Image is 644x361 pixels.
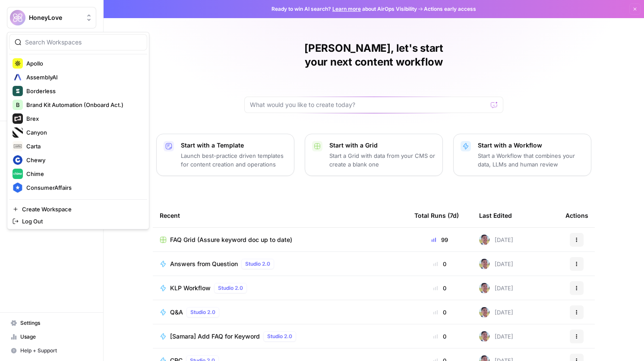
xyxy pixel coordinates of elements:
img: 99f2gcj60tl1tjps57nny4cf0tt1 [479,283,489,293]
img: AssemblyAI Logo [13,72,23,82]
div: 0 [414,332,465,341]
button: Start with a WorkflowStart a Workflow that combines your data, LLMs and human review [453,134,591,176]
img: 99f2gcj60tl1tjps57nny4cf0tt1 [479,235,489,245]
span: Answers from Question [170,260,238,268]
span: Settings [20,319,92,327]
button: Help + Support [7,344,96,358]
img: 99f2gcj60tl1tjps57nny4cf0tt1 [479,331,489,342]
a: KLP WorkflowStudio 2.0 [160,283,401,293]
span: Actions early access [424,5,476,13]
span: KLP Workflow [170,284,211,292]
div: Workspace: HoneyLove [7,32,149,229]
div: [DATE] [479,307,513,317]
img: HoneyLove Logo [10,10,25,25]
a: Log Out [9,215,147,227]
span: Brand Kit Automation (Onboard Act.) [26,100,140,109]
div: [DATE] [479,283,513,293]
a: Create Workspace [9,203,147,215]
p: Start a Grid with data from your CMS or create a blank one [329,151,436,169]
div: Last Edited [479,204,512,227]
a: Answers from QuestionStudio 2.0 [160,259,401,269]
span: Studio 2.0 [218,284,243,292]
p: Start with a Template [181,141,287,150]
p: Start a Workflow that combines your data, LLMs and human review [478,151,584,169]
img: Chime Logo [13,169,23,179]
span: Ready to win AI search? about AirOps Visibility [271,5,417,13]
span: Usage [20,333,92,341]
div: [DATE] [479,235,513,245]
h1: [PERSON_NAME], let's start your next content workflow [244,41,503,69]
button: Start with a GridStart a Grid with data from your CMS or create a blank one [305,134,443,176]
input: Search Workspaces [25,38,142,47]
div: Recent [160,204,401,227]
img: Brex Logo [13,113,23,124]
span: Create Workspace [22,205,140,213]
span: ConsumerAffairs [26,183,140,192]
span: Studio 2.0 [245,260,270,268]
span: Help + Support [20,347,92,355]
div: Total Runs (7d) [414,204,459,227]
div: 0 [414,260,465,268]
div: [DATE] [479,259,513,269]
span: AssemblyAI [26,73,140,82]
div: Actions [565,204,588,227]
img: 99f2gcj60tl1tjps57nny4cf0tt1 [479,307,489,317]
a: Settings [7,316,96,330]
span: Brex [26,114,140,123]
span: Borderless [26,87,140,95]
a: FAQ Grid (Assure keyword doc up to date) [160,235,401,244]
a: Learn more [332,6,361,12]
span: Chewy [26,156,140,164]
span: Studio 2.0 [190,308,215,316]
span: Log Out [22,217,140,226]
span: Studio 2.0 [267,333,292,340]
img: Canyon Logo [13,127,23,138]
button: Start with a TemplateLaunch best-practice driven templates for content creation and operations [156,134,294,176]
span: FAQ Grid (Assure keyword doc up to date) [170,235,292,244]
img: Borderless Logo [13,86,23,96]
span: Canyon [26,128,140,137]
div: 0 [414,284,465,292]
span: Apollo [26,59,140,68]
img: ConsumerAffairs Logo [13,182,23,193]
span: Chime [26,170,140,178]
input: What would you like to create today? [250,100,487,109]
img: Apollo Logo [13,58,23,69]
p: Start with a Workflow [478,141,584,150]
a: [Samara] Add FAQ for KeywordStudio 2.0 [160,331,401,342]
span: Carta [26,142,140,151]
img: 99f2gcj60tl1tjps57nny4cf0tt1 [479,259,489,269]
img: Carta Logo [13,141,23,151]
div: 0 [414,308,465,317]
button: Workspace: HoneyLove [7,7,96,28]
a: Q&AStudio 2.0 [160,307,401,317]
img: Chewy Logo [13,155,23,165]
a: Usage [7,330,96,344]
p: Start with a Grid [329,141,436,150]
span: [Samara] Add FAQ for Keyword [170,332,260,341]
span: HoneyLove [29,13,81,22]
div: [DATE] [479,331,513,342]
div: 99 [414,235,465,244]
span: B [16,100,20,109]
span: Q&A [170,308,183,317]
p: Launch best-practice driven templates for content creation and operations [181,151,287,169]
